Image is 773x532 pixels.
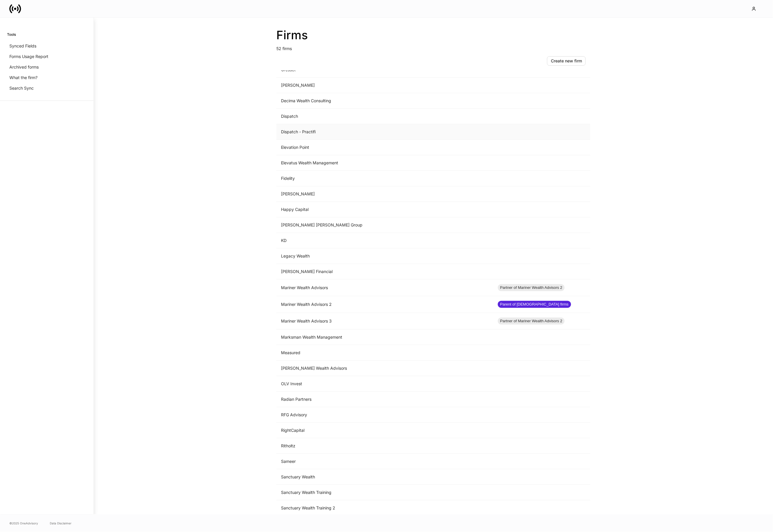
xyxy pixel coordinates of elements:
[50,521,71,526] a: Data Disclaimer
[276,296,493,313] td: Mariner Wealth Advisors 2
[276,78,493,93] td: [PERSON_NAME]
[276,28,590,42] h2: Firms
[551,58,582,64] div: Create new firm
[9,75,38,81] p: What the firm?
[276,109,493,124] td: Dispatch
[276,248,493,264] td: Legacy Wealth
[276,42,590,52] p: 52 firms
[276,279,493,296] td: Mariner Wealth Advisors
[276,233,493,248] td: KD
[276,485,493,500] td: Sanctuary Wealth Training
[7,62,86,72] a: Archived forms
[9,43,36,49] p: Synced Fields
[7,51,86,62] a: Forms Usage Report
[7,32,16,37] h6: Tools
[276,423,493,438] td: RightCapital
[276,454,493,469] td: Sameer
[276,186,493,202] td: [PERSON_NAME]
[276,345,493,361] td: Measured
[9,64,39,70] p: Archived forms
[276,330,493,345] td: Marksman Wealth Management
[276,124,493,140] td: Dispatch - Practifi
[498,285,565,291] span: Partner of Mariner Wealth Advisors 2
[276,438,493,454] td: Ritholtz
[276,171,493,186] td: Fidelity
[547,56,586,66] button: Create new firm
[276,500,493,516] td: Sanctuary Wealth Training 2
[276,392,493,407] td: Radian Partners
[276,376,493,392] td: OLV Invest
[276,407,493,423] td: RFG Advisory
[7,83,86,93] a: Search Sync
[498,301,571,307] span: Parent of [DEMOGRAPHIC_DATA] firms
[9,85,34,91] p: Search Sync
[276,264,493,279] td: [PERSON_NAME] Financial
[498,318,565,324] span: Partner of Mariner Wealth Advisors 2
[276,155,493,171] td: Elevatus Wealth Management
[276,140,493,155] td: Elevation Point
[7,72,86,83] a: What the firm?
[276,361,493,376] td: [PERSON_NAME] Wealth Advisors
[9,521,38,526] span: © 2025 OneAdvisory
[9,54,48,59] p: Forms Usage Report
[276,202,493,217] td: Happy Capital
[276,469,493,485] td: Sanctuary Wealth
[7,41,86,51] a: Synced Fields
[276,313,493,330] td: Mariner Wealth Advisors 3
[276,217,493,233] td: [PERSON_NAME] [PERSON_NAME] Group
[276,93,493,109] td: Decima Wealth Consulting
